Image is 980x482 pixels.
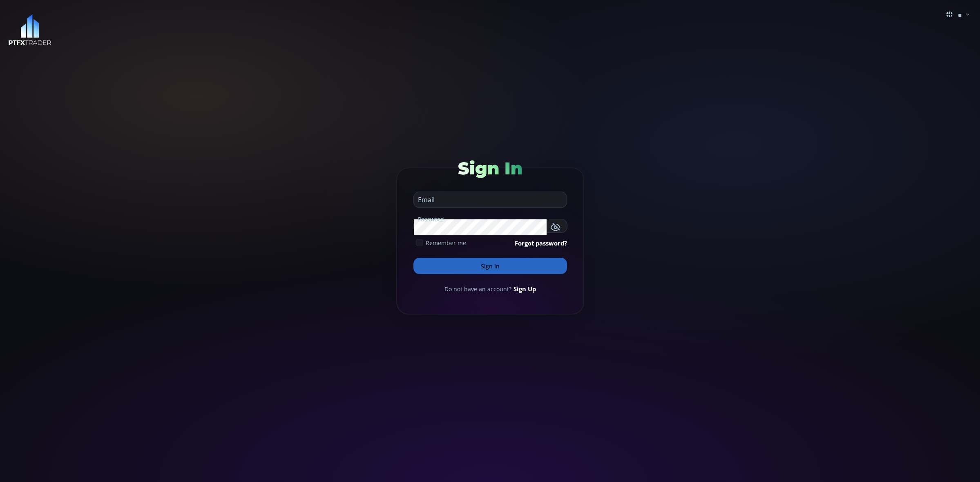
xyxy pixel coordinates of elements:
div: Do not have an account? [413,284,567,293]
img: LOGO [8,14,51,46]
span: Sign In [458,158,522,179]
a: Forgot password? [515,239,567,248]
span: Remember me [426,239,466,247]
a: Sign Up [513,284,536,293]
button: Sign In [413,258,567,274]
